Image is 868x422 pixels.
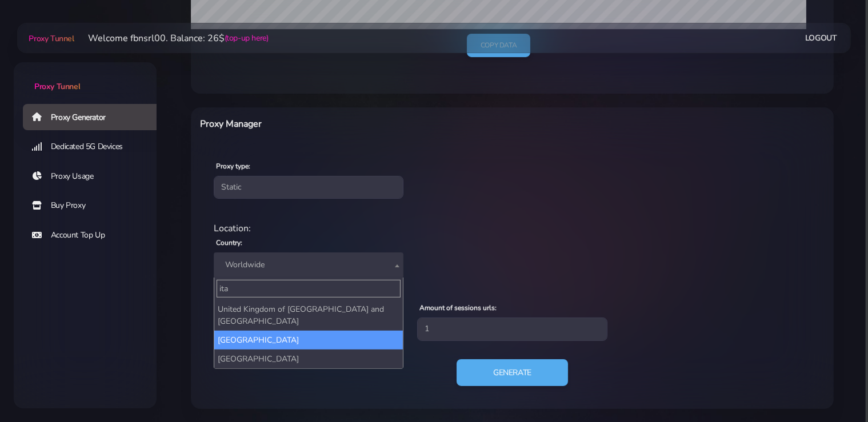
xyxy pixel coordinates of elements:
li: [GEOGRAPHIC_DATA] [214,331,403,349]
label: Proxy type: [216,161,250,171]
a: Logout [805,27,837,49]
span: Worldwide [214,252,403,278]
span: Proxy Tunnel [29,33,74,44]
h6: Proxy Manager [200,116,559,131]
li: [GEOGRAPHIC_DATA] [214,349,403,368]
input: Search [217,280,401,298]
a: Dedicated 5G Devices [23,134,166,160]
label: Amount of sessions urls: [419,303,497,313]
li: Welcome fbnsrl00. Balance: 26$ [74,31,269,45]
li: United Kingdom of [GEOGRAPHIC_DATA] and [GEOGRAPHIC_DATA] [214,300,403,331]
a: Account Top Up [23,222,166,248]
div: Location: [207,222,818,235]
span: Worldwide [221,257,397,273]
a: Proxy Generator [23,104,166,130]
a: Buy Proxy [23,192,166,219]
label: Country: [216,238,242,248]
span: Proxy Tunnel [34,81,80,92]
iframe: Webchat Widget [813,367,854,408]
button: Generate [457,359,568,387]
div: Proxy Settings: [207,287,818,300]
a: Proxy Usage [23,163,166,190]
a: Proxy Tunnel [26,29,74,47]
a: Proxy Tunnel [14,62,157,93]
a: (top-up here) [225,32,269,44]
